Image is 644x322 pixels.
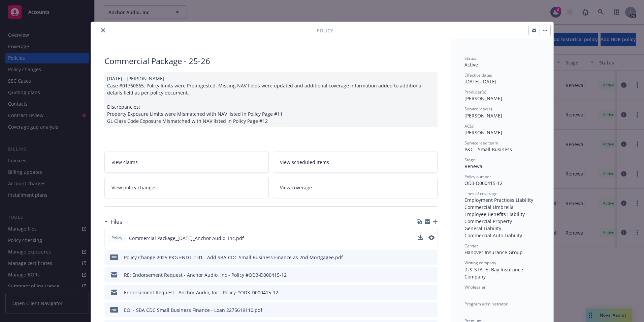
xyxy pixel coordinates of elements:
span: Carrier [464,243,478,249]
span: View coverage [280,184,312,191]
span: Status [464,55,476,61]
span: Wholesaler [464,284,486,290]
span: Stage [464,157,475,163]
span: Service lead team [464,140,498,146]
span: View scheduled items [280,159,329,166]
button: download file [418,271,423,278]
button: download file [418,254,423,261]
button: preview file [429,254,435,261]
span: [US_STATE] Bay Insurance Company [464,266,524,280]
a: View scheduled items [273,152,438,173]
a: View claims [104,152,269,173]
div: Policy Change 2025 PKG ENDT # 01 - Add SBA-CDC Small Business Finance as 2nd Mortgagee.pdf [124,254,343,261]
span: Service lead(s) [464,106,492,112]
button: preview file [428,235,434,242]
span: View claims [111,159,138,166]
span: AC(s) [464,123,475,129]
span: Active [464,61,478,68]
button: preview file [429,289,435,296]
span: OD3-D000415-12 [464,180,503,186]
div: Files [104,217,122,226]
span: Policy number [464,174,491,180]
span: [PERSON_NAME] [464,95,502,102]
span: Lines of coverage [464,191,497,196]
span: - [464,307,466,314]
button: preview file [428,235,434,240]
div: Commercial Auto Liability [464,232,540,239]
span: Effective dates [464,72,492,78]
button: download file [418,289,423,296]
div: Commercial Package - 25-26 [104,55,438,67]
h3: Files [110,217,122,226]
span: Hanover Insurance Group [464,249,523,256]
span: Policy [110,235,124,241]
span: Writing company [464,260,496,266]
span: [PERSON_NAME] [464,112,502,119]
button: preview file [429,271,435,278]
div: Endorsement Request - Anchor Audio, Inc - Policy #OD3-D000415-12 [124,289,278,296]
span: pdf [110,307,118,312]
div: General Liability [464,225,540,232]
span: - [464,290,466,297]
div: RE: Endorsement Request - Anchor Audio, Inc - Policy #OD3-D000415-12 [124,271,287,278]
button: download file [418,235,423,240]
div: [DATE] - [DATE] [464,72,540,85]
button: preview file [429,306,435,314]
button: download file [418,235,423,242]
a: View coverage [273,177,438,198]
div: [DATE] - [PERSON_NAME]: Case #01760665: Policy limits were Pre-ingested. Missing NAV fields were ... [104,72,438,127]
button: download file [418,306,423,314]
div: Commercial Property [464,218,540,225]
button: close [99,26,107,34]
a: View policy changes [104,177,269,198]
span: Policy [317,27,333,34]
div: Employment Practices Liability [464,196,540,204]
span: P&C - Small Business [464,146,512,153]
span: Renewal [464,163,484,169]
span: Commercial Package_[DATE]_Anchor Audio, Inc.pdf [129,235,244,242]
span: View policy changes [111,184,157,191]
span: [PERSON_NAME] [464,129,502,136]
div: EOI - SBA CDC Small Business Finance - Loan 2275619110.pdf [124,306,262,314]
div: Employee Benefits Liability [464,211,540,218]
span: Program administrator [464,301,508,307]
span: pdf [110,254,118,260]
span: Producer(s) [464,89,486,95]
div: Commercial Umbrella [464,204,540,211]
